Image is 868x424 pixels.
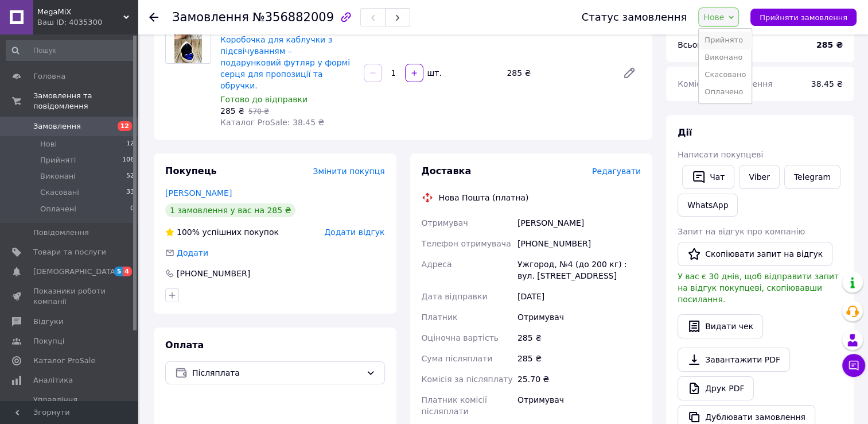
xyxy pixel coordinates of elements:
li: Виконано [699,49,752,66]
span: 570 ₴ [248,107,269,115]
span: 100% [177,228,200,237]
span: Післяплата [192,367,361,379]
a: WhatsApp [678,194,738,217]
span: Комісія за замовлення [678,79,773,88]
a: Telegram [784,165,840,189]
div: [PHONE_NUMBER] [176,268,251,279]
li: Оплачено [699,83,752,101]
span: 33 [126,187,134,198]
span: 38.45 ₴ [811,79,843,88]
div: 1 замовлення у вас на 285 ₴ [165,203,295,217]
span: Показники роботи компанії [33,286,106,307]
div: 285 ₴ [502,65,613,81]
span: Покупці [33,336,64,346]
span: Платник комісії післяплати [422,395,487,416]
span: MegaMiX [37,7,123,17]
span: Отримувач [422,218,468,228]
span: Каталог ProSale [33,356,95,366]
a: [PERSON_NAME] [165,188,232,198]
span: 285 ₴ [220,106,244,115]
span: [DEMOGRAPHIC_DATA] [33,267,118,277]
span: Нове [703,13,724,22]
b: 285 ₴ [816,40,843,49]
span: Змінити покупця [313,167,385,176]
span: Каталог ProSale: 38.45 ₴ [220,118,324,127]
span: 12 [126,139,134,149]
img: Коробочка для каблучки з підсвічуванням – подарунковий футляр у формі серця для пропозиції та обр... [174,18,202,63]
span: Оплачені [40,204,76,214]
div: 285 ₴ [515,327,643,348]
button: Прийняти замовлення [750,9,857,26]
div: Ваш ID: 4035300 [37,17,138,28]
span: Замовлення [172,10,249,24]
span: Нові [40,139,57,149]
button: Скопіювати запит на відгук [678,242,832,266]
span: Готово до відправки [220,95,308,104]
div: [PERSON_NAME] [515,213,643,233]
div: Нова Пошта (платна) [436,192,532,203]
div: успішних покупок [165,226,279,238]
span: Товари та послуги [33,247,106,257]
a: Коробочка для каблучки з підсвічуванням – подарунковий футляр у формі серця для пропозиції та обр... [220,35,350,90]
span: Дата відправки [422,292,488,301]
span: Написати покупцеві [678,150,763,159]
span: Прийняти замовлення [760,13,847,22]
span: Редагувати [592,167,641,176]
span: Замовлення [33,121,81,132]
div: 25.70 ₴ [515,369,643,390]
span: Прийняті [40,155,76,165]
button: Чат [682,165,734,189]
div: [PHONE_NUMBER] [515,233,643,254]
span: Аналітика [33,375,73,386]
span: Комісія за післяплату [422,375,513,384]
span: Замовлення та повідомлення [33,91,138,111]
button: Видати чек [678,314,763,338]
div: [DATE] [515,286,643,307]
span: Додати [177,248,208,257]
a: Друк PDF [678,376,754,400]
span: 52 [126,171,134,182]
a: Редагувати [618,61,641,84]
div: Отримувач [515,307,643,327]
span: Додати відгук [324,228,384,237]
span: 4 [123,267,132,276]
span: Дії [678,127,692,138]
span: 12 [118,121,132,131]
div: Ужгород, №4 (до 200 кг) : вул. [STREET_ADDRESS] [515,254,643,286]
span: Доставка [422,165,472,176]
span: Телефон отримувача [422,239,511,248]
span: Адреса [422,260,452,269]
span: Головна [33,71,65,82]
span: Всього до сплати [678,40,752,49]
li: Прийнято [699,32,752,49]
button: Чат з покупцем [842,354,865,377]
li: Скасовано [699,66,752,83]
span: Скасовані [40,187,79,198]
span: Платник [422,313,458,322]
a: Viber [739,165,779,189]
a: Завантажити PDF [678,348,790,372]
span: Сума післяплати [422,354,493,363]
span: Виконані [40,171,76,182]
div: Отримувач [515,390,643,422]
span: 5 [114,267,123,276]
div: Повернутися назад [149,11,158,23]
span: Покупець [165,165,217,176]
span: 106 [122,155,134,165]
span: Оціночна вартість [422,333,499,342]
div: 285 ₴ [515,348,643,369]
span: Управління сайтом [33,395,106,415]
span: 0 [130,204,134,214]
span: №356882009 [252,10,334,24]
div: шт. [425,67,443,79]
div: Статус замовлення [582,11,687,23]
span: Повідомлення [33,228,89,238]
span: У вас є 30 днів, щоб відправити запит на відгук покупцеві, скопіювавши посилання. [678,272,839,304]
input: Пошук [6,40,135,61]
span: Запит на відгук про компанію [678,227,805,236]
span: Оплата [165,340,204,350]
span: Відгуки [33,317,63,327]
